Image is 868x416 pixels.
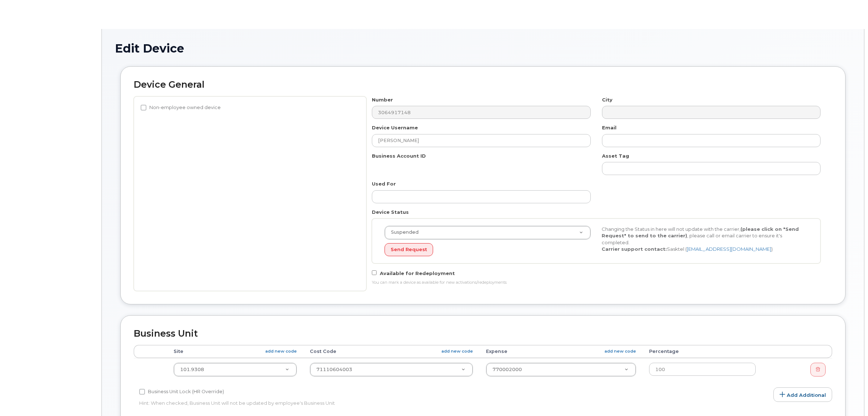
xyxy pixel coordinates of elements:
label: Device Username [372,124,418,131]
span: 101.9308 [180,367,204,372]
th: Percentage [643,345,762,358]
input: Non-employee owned device [141,105,146,111]
label: Business Account ID [372,153,426,159]
h1: Edit Device [115,42,851,55]
p: Hint: When checked, Business Unit will not be updated by employee's Business Unit [139,400,594,407]
a: 770002000 [486,363,636,376]
label: Used For [372,180,396,187]
th: Cost Code [303,345,479,358]
label: Business Unit Lock (HR Override) [139,387,224,396]
a: add new code [441,348,473,354]
span: 71110604003 [316,367,352,372]
div: Changing the Status in here will not update with the carrier, , please call or email carrier to e... [596,226,813,253]
span: Suspended [387,229,419,236]
button: Send Request [385,243,433,257]
h2: Business Unit [134,329,832,339]
strong: Carrier support contact: [602,246,667,252]
label: Email [602,124,616,131]
a: Add Additional [773,387,832,402]
h2: Device General [134,80,832,90]
input: Business Unit Lock (HR Override) [139,389,145,395]
th: Site [167,345,303,358]
a: add new code [605,348,636,354]
div: You can mark a device as available for new activations/redeployments [372,280,821,286]
a: [EMAIL_ADDRESS][DOMAIN_NAME] [687,246,771,252]
a: add new code [265,348,297,354]
label: Asset Tag [602,153,629,159]
th: Expense [479,345,643,358]
span: 770002000 [493,367,522,372]
a: 101.9308 [174,363,296,376]
a: Suspended [385,226,590,239]
label: Device Status [372,209,409,216]
a: 71110604003 [310,363,472,376]
label: Number [372,96,393,103]
label: City [602,96,612,103]
input: Available for Redeployment [372,270,377,275]
label: Non-employee owned device [141,103,221,112]
span: Available for Redeployment [380,270,455,276]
